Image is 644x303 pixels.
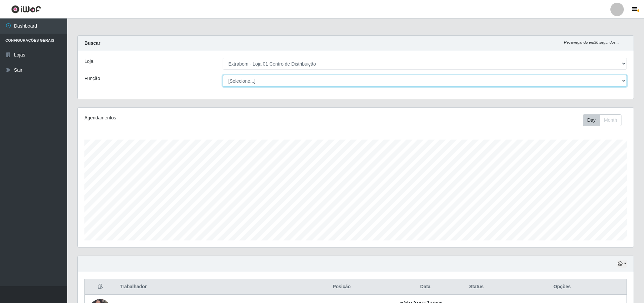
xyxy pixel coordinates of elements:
[455,279,497,295] th: Status
[564,40,619,44] i: Recarregando em 30 segundos...
[288,279,395,295] th: Posição
[116,279,288,295] th: Trabalhador
[583,114,600,126] button: Day
[498,279,627,295] th: Opções
[84,40,100,46] strong: Buscar
[84,114,305,121] div: Agendamentos
[600,114,621,126] button: Month
[11,5,41,13] img: CoreUI Logo
[395,279,455,295] th: Data
[84,58,93,65] label: Loja
[583,114,627,126] div: Toolbar with button groups
[84,75,100,82] label: Função
[583,114,621,126] div: First group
